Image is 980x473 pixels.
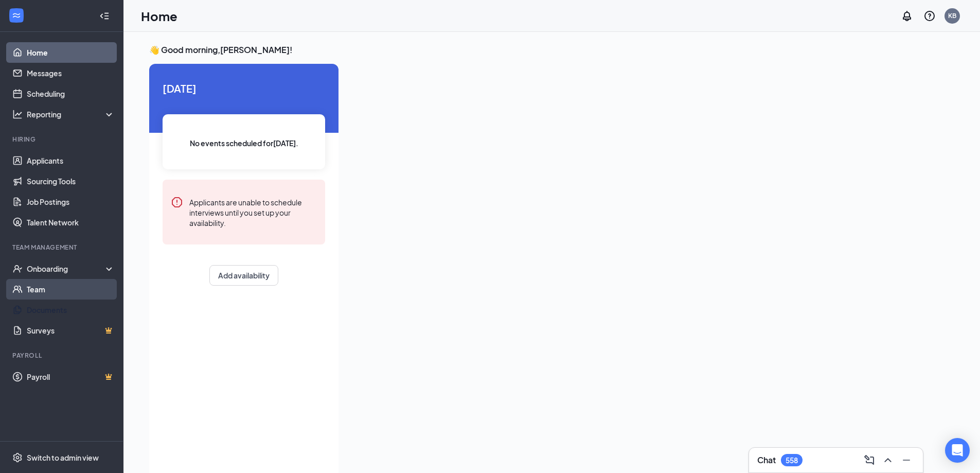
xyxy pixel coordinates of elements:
[12,264,23,274] svg: UserCheck
[863,454,876,466] svg: ComposeMessage
[27,191,115,212] a: Job Postings
[923,10,936,22] svg: QuestionInfo
[27,300,115,320] a: Documents
[171,196,183,208] svg: Error
[190,137,298,149] span: No events scheduled for [DATE] .
[945,438,970,463] div: Open Intercom Messenger
[27,366,115,387] a: PayrollCrown
[27,279,115,300] a: Team
[12,243,113,252] div: Team Management
[27,171,115,191] a: Sourcing Tools
[27,42,115,63] a: Home
[901,10,913,22] svg: Notifications
[948,11,956,20] div: KB
[163,80,325,96] span: [DATE]
[12,135,113,144] div: Hiring
[27,452,99,463] div: Switch to admin view
[27,212,115,233] a: Talent Network
[189,196,317,228] div: Applicants are unable to schedule interviews until you set up your availability.
[99,11,110,21] svg: Collapse
[757,454,776,466] h3: Chat
[861,452,878,468] button: ComposeMessage
[149,44,923,56] h3: 👋 Good morning, [PERSON_NAME] !
[882,454,894,466] svg: ChevronUp
[12,452,23,463] svg: Settings
[27,150,115,171] a: Applicants
[27,109,115,119] div: Reporting
[11,10,22,21] svg: WorkstreamLogo
[12,109,23,119] svg: Analysis
[27,83,115,104] a: Scheduling
[209,265,278,286] button: Add availability
[27,320,115,341] a: SurveysCrown
[27,264,106,274] div: Onboarding
[898,452,915,468] button: Minimize
[900,454,913,466] svg: Minimize
[27,63,115,83] a: Messages
[12,351,113,360] div: Payroll
[880,452,896,468] button: ChevronUp
[786,456,798,465] div: 558
[141,7,177,25] h1: Home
